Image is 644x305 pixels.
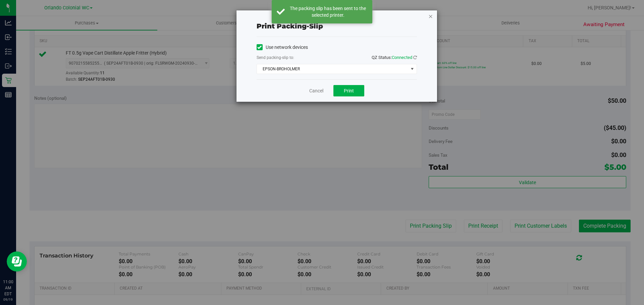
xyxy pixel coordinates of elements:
[257,55,294,61] label: Send packing-slip to:
[333,85,364,96] button: Print
[7,251,27,272] iframe: Resource center
[288,5,367,18] div: The packing slip has been sent to the selected printer.
[344,88,354,93] span: Print
[257,44,308,51] label: Use network devices
[309,87,323,94] a: Cancel
[408,64,416,74] span: select
[257,64,408,74] span: EPSON-BROHOLMER
[257,22,323,30] span: Print packing-slip
[392,55,412,60] span: Connected
[372,55,417,60] span: QZ Status:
